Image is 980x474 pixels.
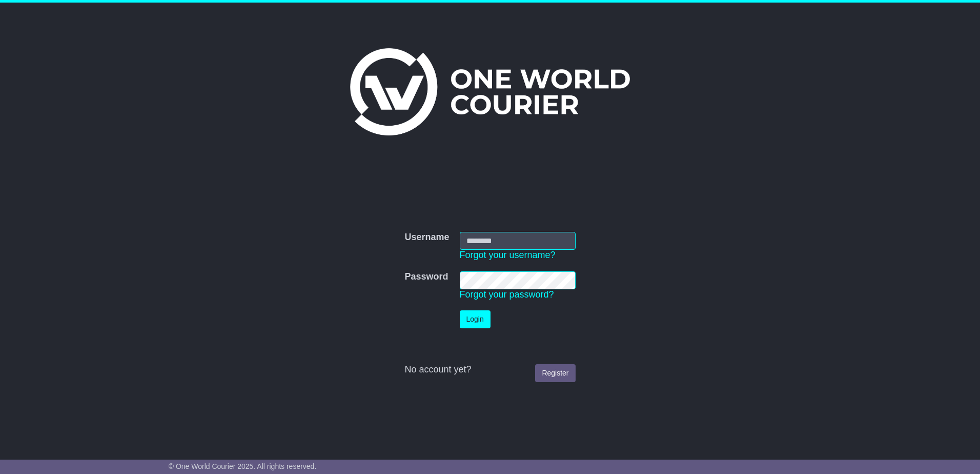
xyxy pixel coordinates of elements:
a: Forgot your password? [460,289,554,300]
label: Username [404,232,449,243]
label: Password [404,271,448,283]
div: No account yet? [404,364,575,376]
a: Register [535,364,575,382]
a: Forgot your username? [460,250,556,260]
button: Login [460,310,491,328]
img: One World [350,48,630,135]
span: © One World Courier 2025. All rights reserved. [169,462,317,470]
